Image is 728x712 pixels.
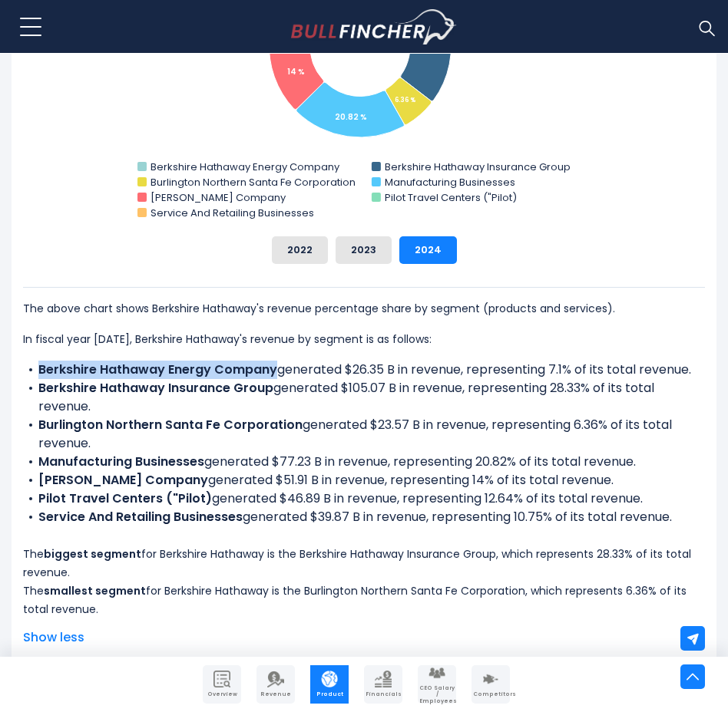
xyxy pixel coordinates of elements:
div: The for Berkshire Hathaway is the Berkshire Hathaway Insurance Group, which represents 28.33% of ... [23,287,705,618]
b: [PERSON_NAME] Company [38,471,208,489]
span: Revenue [258,691,293,697]
span: Show less [23,628,705,647]
b: Service And Retailing Businesses [38,508,243,526]
p: The above chart shows Berkshire Hathaway's revenue percentage share by segment (products and serv... [23,299,705,318]
button: 2022 [272,236,328,264]
a: Company Competitors [472,665,510,704]
a: Company Revenue [256,665,295,704]
a: Company Overview [203,665,241,704]
b: biggest segment [44,546,141,562]
text: Berkshire Hathaway Insurance Group [385,160,571,174]
b: smallest segment [44,583,146,598]
tspan: 20.82 % [335,111,367,123]
li: generated $26.35 B in revenue, representing 7.1% of its total revenue. [23,361,705,379]
tspan: 6.36 % [395,96,415,104]
span: Competitors [473,691,508,697]
span: Product [312,691,347,697]
b: Berkshire Hathaway Insurance Group [38,379,273,397]
a: Go to homepage [291,9,456,44]
span: Overview [204,691,240,697]
p: In fiscal year [DATE], Berkshire Hathaway's revenue by segment is as follows: [23,330,705,348]
button: 2024 [399,236,457,264]
text: Burlington Northern Santa Fe Corporation [151,175,356,190]
b: Berkshire Hathaway Energy Company [38,361,277,378]
a: Company Employees [418,665,456,704]
text: Manufacturing Businesses [385,175,515,190]
li: generated $77.23 B in revenue, representing 20.82% of its total revenue. [23,453,705,471]
b: Manufacturing Businesses [38,453,204,470]
text: [PERSON_NAME] Company [151,190,286,205]
span: CEO Salary / Employees [419,685,455,704]
a: Company Financials [364,665,402,704]
img: Bullfincher logo [291,9,457,44]
li: generated $105.07 B in revenue, representing 28.33% of its total revenue. [23,379,705,416]
text: Pilot Travel Centers ("Pilot) [385,190,517,205]
button: 2023 [336,236,392,264]
li: generated $51.91 B in revenue, representing 14% of its total revenue. [23,471,705,489]
li: generated $23.57 B in revenue, representing 6.36% of its total revenue. [23,416,705,453]
li: generated $39.87 B in revenue, representing 10.75% of its total revenue. [23,508,705,526]
text: Service And Retailing Businesses [151,206,314,220]
text: Berkshire Hathaway Energy Company [151,160,340,174]
b: Burlington Northern Santa Fe Corporation [38,416,303,433]
b: Pilot Travel Centers ("Pilot) [38,489,212,507]
a: Company Product/Geography [310,665,349,704]
li: generated $46.89 B in revenue, representing 12.64% of its total revenue. [23,489,705,508]
span: Financials [366,691,401,697]
tspan: 14 % [287,66,305,77]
